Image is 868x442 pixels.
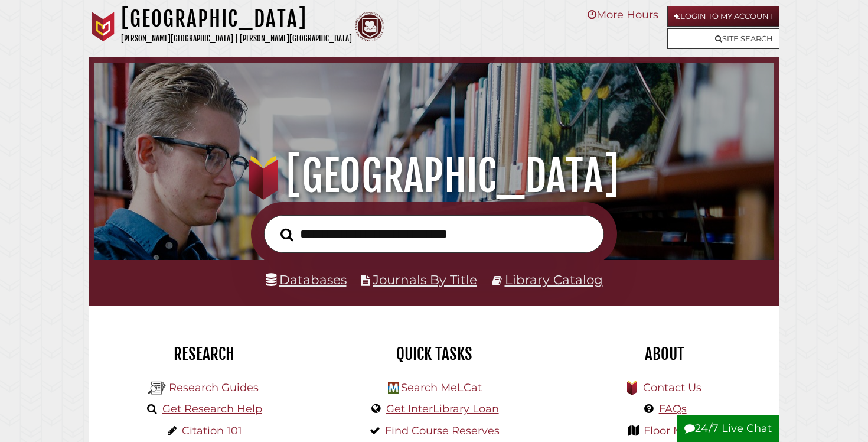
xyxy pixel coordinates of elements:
a: Login to My Account [667,6,779,27]
a: Research Guides [169,381,259,394]
a: Get Research Help [162,402,262,415]
h1: [GEOGRAPHIC_DATA] [121,6,352,32]
h2: Quick Tasks [328,344,540,364]
img: Hekman Library Logo [148,379,166,397]
a: Library Catalog [505,272,603,287]
a: Citation 101 [182,424,242,437]
a: Site Search [667,28,779,49]
h2: Research [97,344,310,364]
h2: About [558,344,771,364]
a: Contact Us [643,381,701,394]
img: Calvin University [89,12,118,41]
a: FAQs [659,402,687,415]
a: Search MeLCat [401,381,482,394]
a: More Hours [588,8,658,21]
button: Search [275,225,299,245]
a: Journals By Title [373,272,477,287]
a: Floor Maps [644,424,702,437]
a: Get InterLibrary Loan [386,402,499,415]
a: Find Course Reserves [385,424,500,437]
img: Hekman Library Logo [388,382,399,394]
h1: [GEOGRAPHIC_DATA] [107,150,761,202]
img: Calvin Theological Seminary [355,12,384,41]
p: [PERSON_NAME][GEOGRAPHIC_DATA] | [PERSON_NAME][GEOGRAPHIC_DATA] [121,32,352,45]
i: Search [280,227,293,242]
a: Databases [266,272,347,287]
